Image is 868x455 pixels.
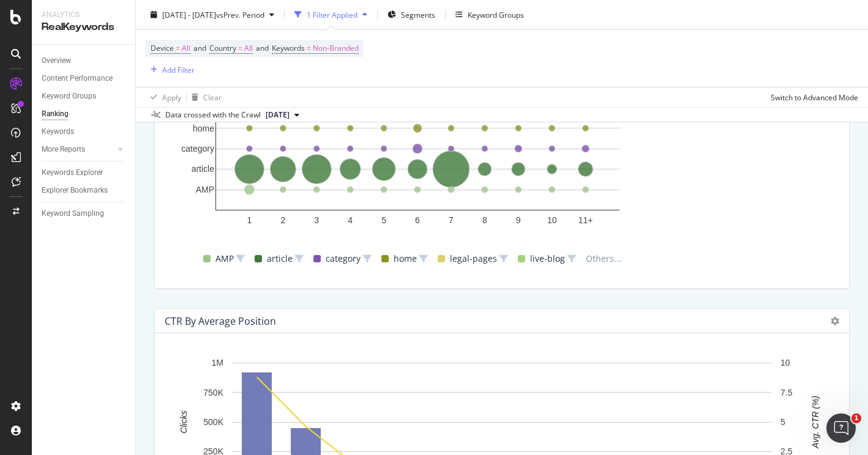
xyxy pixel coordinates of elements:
[42,166,103,179] div: Keywords Explorer
[203,92,222,102] div: Clear
[450,251,497,266] span: legal-pages
[162,92,181,102] div: Apply
[42,72,127,85] a: Content Performance
[42,125,127,138] a: Keywords
[780,417,785,427] text: 5
[193,124,214,133] text: home
[215,251,234,266] span: AMP
[165,109,261,120] div: Data crossed with the Crawl
[203,417,223,427] text: 500K
[313,40,359,57] span: Non-Branded
[192,165,215,174] text: article
[146,5,279,24] button: [DATE] - [DATE]vsPrev. Period
[381,215,386,225] text: 5
[307,43,311,53] span: =
[181,144,214,154] text: category
[771,92,858,102] div: Switch to Advanced Mode
[42,184,108,197] div: Explorer Bookmarks
[176,43,180,53] span: =
[42,54,71,67] div: Overview
[272,43,305,53] span: Keywords
[314,215,319,225] text: 3
[780,358,790,368] text: 10
[451,5,529,24] button: Keyword Groups
[766,87,858,107] button: Switch to Advanced Mode
[578,215,593,225] text: 11+
[42,108,127,120] a: Ranking
[146,87,181,107] button: Apply
[216,9,264,20] span: vs Prev. Period
[307,9,357,20] div: 1 Filter Applied
[151,43,174,53] span: Device
[42,72,113,85] div: Content Performance
[244,40,253,57] span: All
[238,43,242,53] span: =
[42,184,127,197] a: Explorer Bookmarks
[203,388,223,398] text: 750K
[290,5,372,24] button: 1 Filter Applied
[182,40,190,57] span: All
[179,411,189,434] text: Clicks
[162,9,216,20] span: [DATE] - [DATE]
[267,251,293,266] span: article
[146,62,195,77] button: Add Filter
[780,388,793,398] text: 7.5
[326,251,361,266] span: category
[280,215,285,225] text: 2
[581,251,626,266] span: Others...
[42,20,125,34] div: RealKeywords
[196,185,214,194] text: AMP
[826,413,856,443] iframe: Intercom live chat
[193,43,206,53] span: and
[42,207,127,220] a: Keyword Sampling
[42,125,74,138] div: Keywords
[165,315,276,327] div: CTR By Average Position
[394,251,417,266] span: home
[516,215,521,225] text: 9
[851,413,861,423] span: 1
[42,207,104,220] div: Keyword Sampling
[247,215,252,225] text: 1
[547,215,557,225] text: 10
[415,215,420,225] text: 6
[266,109,290,120] span: 2025 Sep. 12th
[42,90,127,103] a: Keyword Groups
[42,10,125,20] div: Analytics
[482,215,487,225] text: 8
[256,43,269,53] span: and
[187,87,222,107] button: Clear
[42,143,85,156] div: More Reports
[42,143,114,156] a: More Reports
[348,215,353,225] text: 4
[810,396,820,449] text: Avg. CTR (%)
[162,64,195,75] div: Add Filter
[468,9,524,20] div: Keyword Groups
[42,108,69,120] div: Ranking
[261,108,304,122] button: [DATE]
[42,90,96,103] div: Keyword Groups
[401,9,435,20] span: Segments
[209,43,236,53] span: Country
[449,215,454,225] text: 7
[383,5,440,24] button: Segments
[42,54,127,67] a: Overview
[530,251,565,266] span: live-blog
[212,358,223,368] text: 1M
[42,166,127,179] a: Keywords Explorer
